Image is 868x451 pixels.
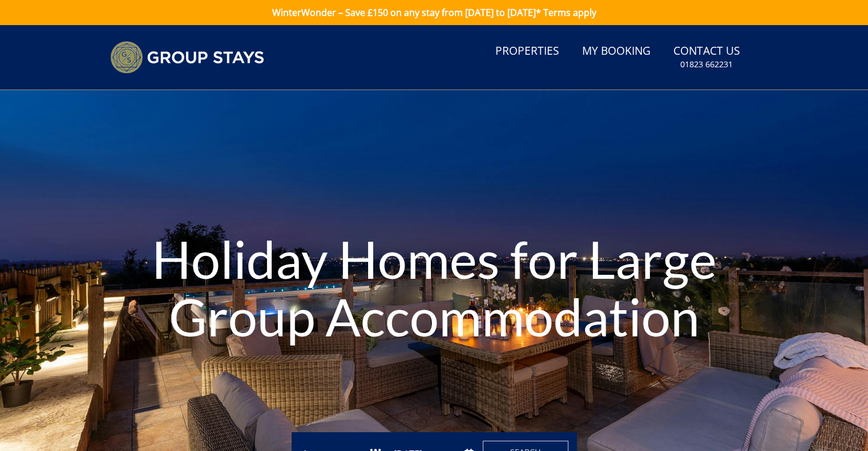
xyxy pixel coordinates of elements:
a: My Booking [578,39,655,64]
h1: Holiday Homes for Large Group Accommodation [130,208,738,368]
img: Group Stays [110,41,264,74]
small: 01823 662231 [680,59,733,70]
a: Contact Us01823 662231 [669,39,745,76]
a: Properties [491,39,564,64]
